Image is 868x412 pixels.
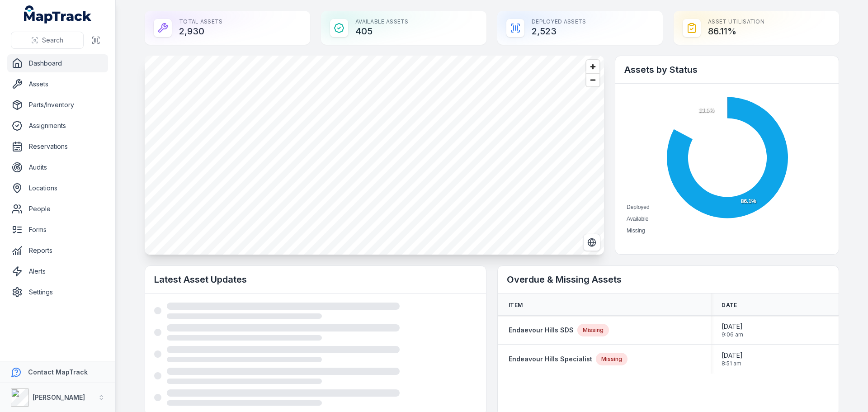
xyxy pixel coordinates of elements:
[509,355,592,364] a: Endeavour Hills Specialist
[722,322,743,338] time: 8/1/2025, 9:06:46 AM
[722,331,743,338] span: 9:06 am
[7,262,108,280] a: Alerts
[624,63,830,76] h2: Assets by Status
[42,36,63,45] span: Search
[7,54,108,72] a: Dashboard
[7,179,108,197] a: Locations
[722,351,743,360] span: [DATE]
[722,351,743,367] time: 8/1/2025, 8:51:18 AM
[596,353,627,365] div: Missing
[627,227,645,234] span: Missing
[586,73,599,86] button: Zoom out
[7,137,108,156] a: Reservations
[507,273,830,286] h2: Overdue & Missing Assets
[7,200,108,218] a: People
[24,5,92,24] a: MapTrack
[627,216,648,222] span: Available
[7,96,108,114] a: Parts/Inventory
[7,117,108,135] a: Assignments
[154,273,477,286] h2: Latest Asset Updates
[28,368,88,376] strong: Contact MapTrack
[509,302,523,309] span: Item
[7,158,108,176] a: Audits
[722,360,743,367] span: 8:51 am
[7,283,108,301] a: Settings
[722,302,737,309] span: Date
[586,60,599,73] button: Zoom in
[722,322,743,331] span: [DATE]
[7,221,108,239] a: Forms
[7,242,108,260] a: Reports
[33,393,85,401] strong: [PERSON_NAME]
[583,234,600,251] button: Switch to Satellite View
[577,324,609,336] div: Missing
[7,75,108,93] a: Assets
[627,204,650,210] span: Deployed
[11,32,84,49] button: Search
[509,326,574,335] a: Endaevour Hills SDS
[145,56,604,255] canvas: Map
